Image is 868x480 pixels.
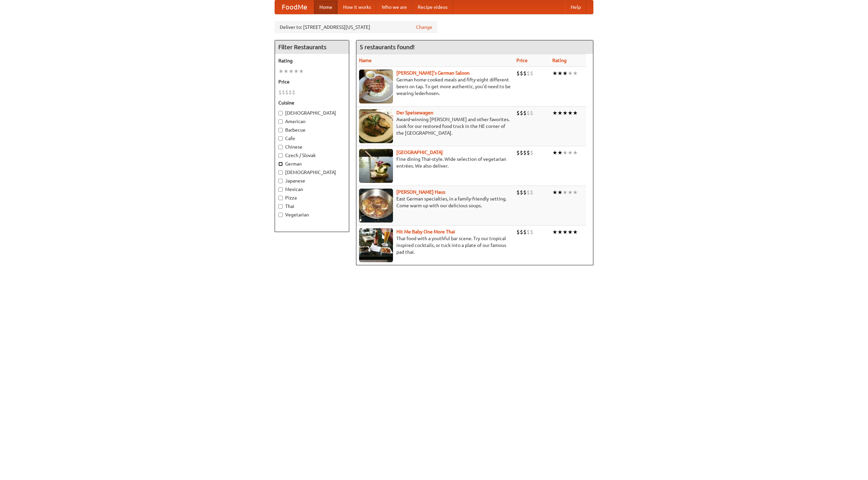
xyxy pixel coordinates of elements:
li: ★ [557,70,563,77]
a: [GEOGRAPHIC_DATA] [396,150,443,155]
li: $ [527,109,530,117]
input: [DEMOGRAPHIC_DATA] [278,111,283,115]
label: Barbecue [278,127,346,133]
li: $ [516,149,520,156]
div: Deliver to: [STREET_ADDRESS][US_STATE] [275,21,437,33]
li: ★ [557,189,563,196]
li: $ [527,189,530,196]
ng-pluralize: 5 restaurants found! [360,44,415,50]
a: How it works [338,0,376,14]
li: $ [285,89,289,96]
label: Vegetarian [278,211,346,218]
li: $ [516,228,520,236]
li: ★ [557,228,563,236]
li: ★ [568,189,573,196]
li: $ [530,228,533,236]
p: Award-winning [PERSON_NAME] and other favorites. Look for our restored food truck in the NE corne... [359,116,511,136]
label: Mexican [278,186,346,193]
label: Japanese [278,177,346,184]
input: [DEMOGRAPHIC_DATA] [278,170,283,175]
li: ★ [552,189,557,196]
input: Vegetarian [278,213,283,217]
img: esthers.jpg [359,70,393,103]
li: ★ [573,228,578,236]
img: speisewagen.jpg [359,109,393,143]
li: ★ [563,109,568,117]
li: $ [523,228,527,236]
input: Czech / Slovak [278,153,283,158]
li: ★ [563,189,568,196]
li: $ [527,228,530,236]
input: Cafe [278,136,283,141]
a: Who we are [376,0,412,14]
label: Chinese [278,143,346,150]
li: $ [292,89,295,96]
label: Thai [278,203,346,210]
p: Fine dining Thai-style. Wide selection of vegetarian entrées. We also deliver. [359,156,511,169]
li: $ [516,189,520,196]
li: ★ [289,68,294,75]
li: $ [530,189,533,196]
li: ★ [568,149,573,156]
li: ★ [563,149,568,156]
a: FoodMe [275,0,314,14]
li: $ [527,70,530,77]
img: babythai.jpg [359,228,393,262]
a: Der Speisewagen [396,110,433,115]
h5: Rating [278,57,346,64]
input: Thai [278,204,283,209]
li: $ [282,89,285,96]
li: ★ [573,109,578,117]
label: [DEMOGRAPHIC_DATA] [278,110,346,116]
a: Hit Me Baby One More Thai [396,229,455,234]
a: Recipe videos [412,0,453,14]
li: ★ [294,68,299,75]
h5: Price [278,78,346,85]
a: Help [565,0,586,14]
a: Rating [552,58,567,63]
li: $ [530,109,533,117]
li: ★ [557,109,563,117]
label: [DEMOGRAPHIC_DATA] [278,169,346,176]
li: $ [523,189,527,196]
li: $ [527,149,530,156]
p: German home-cooked meals and fifty-eight different beers on tap. To get more authentic, you'd nee... [359,76,511,97]
li: ★ [552,149,557,156]
li: ★ [563,70,568,77]
li: $ [520,70,523,77]
li: ★ [568,109,573,117]
label: Czech / Slovak [278,152,346,159]
li: ★ [573,189,578,196]
label: Pizza [278,194,346,201]
li: ★ [568,70,573,77]
input: Chinese [278,145,283,149]
p: East German specialties, in a family-friendly setting. Come warm up with our delicious soups. [359,195,511,209]
li: ★ [573,70,578,77]
img: kohlhaus.jpg [359,189,393,223]
li: ★ [552,109,557,117]
b: [PERSON_NAME]'s German Saloon [396,70,470,76]
label: Cafe [278,135,346,142]
input: German [278,162,283,166]
a: Home [314,0,338,14]
li: $ [523,149,527,156]
li: $ [516,70,520,77]
li: $ [520,189,523,196]
label: German [278,160,346,167]
a: [PERSON_NAME] Haus [396,189,445,195]
li: ★ [568,228,573,236]
li: ★ [299,68,304,75]
li: ★ [552,70,557,77]
a: Price [516,58,528,63]
li: $ [289,89,292,96]
a: Change [416,24,432,31]
li: $ [523,70,527,77]
li: ★ [563,228,568,236]
li: $ [278,89,282,96]
input: American [278,119,283,124]
input: Pizza [278,196,283,200]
